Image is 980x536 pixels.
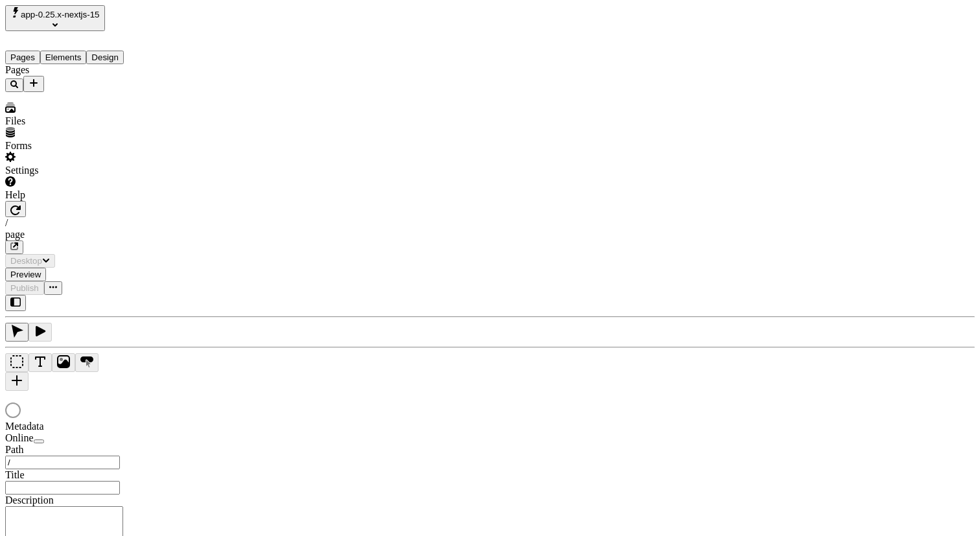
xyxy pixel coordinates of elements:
div: Pages [5,64,161,76]
div: Files [5,115,161,127]
span: app-0.25.x-nextjs-15 [21,10,100,19]
div: Help [5,189,161,201]
span: Path [5,444,23,455]
button: Design [86,51,124,64]
button: Desktop [5,254,55,268]
button: Publish [5,281,44,295]
span: Description [5,495,54,506]
span: Title [5,469,25,480]
button: Add new [23,76,44,92]
div: page [5,229,975,240]
span: Online [5,432,34,443]
div: / [5,217,975,229]
button: Select site [5,5,105,31]
span: Desktop [10,256,42,266]
button: Button [75,353,99,372]
span: Publish [10,283,39,293]
button: Preview [5,268,46,281]
button: Image [52,353,75,372]
button: Text [29,353,52,372]
button: Box [5,353,29,372]
div: Settings [5,165,161,176]
button: Elements [40,51,87,64]
span: Preview [10,270,41,279]
div: Metadata [5,421,161,432]
button: Pages [5,51,40,64]
div: Forms [5,140,161,152]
